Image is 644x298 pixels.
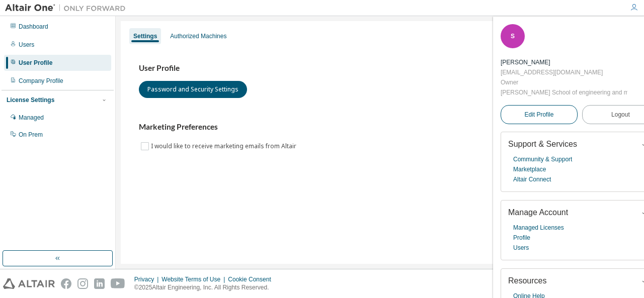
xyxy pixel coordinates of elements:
div: Cookie Consent [228,275,277,283]
div: [EMAIL_ADDRESS][DOMAIN_NAME] [501,67,627,77]
img: facebook.svg [61,278,71,289]
div: Dashboard [19,23,48,31]
a: Edit Profile [501,105,578,124]
span: Manage Account [508,208,568,217]
div: [PERSON_NAME] School of engineering and management [501,87,627,97]
a: Marketplace [513,164,546,174]
div: Authorized Machines [170,32,226,40]
div: Managed [19,114,44,122]
div: User Profile [19,59,52,67]
img: youtube.svg [111,278,125,289]
span: S [511,33,515,40]
a: Altair Connect [513,174,551,184]
div: Website Terms of Use [162,275,228,283]
span: Logout [611,110,630,120]
div: Owner [501,77,627,87]
div: Users [19,41,34,49]
img: altair_logo.svg [3,278,55,289]
h3: User Profile [139,63,621,73]
button: Password and Security Settings [139,81,247,98]
a: Managed Licenses [513,223,564,233]
h3: Marketing Preferences [139,122,621,132]
a: Users [513,243,529,253]
p: © 2025 Altair Engineering, Inc. All Rights Reserved. [134,283,277,292]
span: Edit Profile [524,111,553,119]
span: Resources [508,276,546,285]
div: On Prem [19,131,43,139]
div: Settings [133,32,157,40]
a: Profile [513,233,530,243]
div: License Settings [7,96,54,104]
div: Company Profile [19,77,63,85]
span: Support & Services [508,140,577,148]
div: Shubham patil [501,57,627,67]
label: I would like to receive marketing emails from Altair [151,140,298,152]
img: instagram.svg [77,278,88,289]
div: Privacy [134,275,162,283]
img: linkedin.svg [94,278,105,289]
img: Altair One [5,3,131,13]
a: Community & Support [513,154,572,164]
